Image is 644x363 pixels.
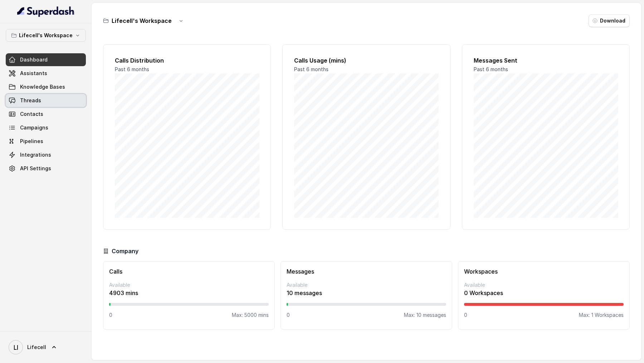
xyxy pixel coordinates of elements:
[115,56,259,65] h2: Calls Distribution
[294,66,328,72] span: Past 6 months
[17,6,75,17] img: light.svg
[6,148,86,161] a: Integrations
[115,66,149,72] span: Past 6 months
[6,121,86,134] a: Campaigns
[287,281,446,289] p: Available
[109,267,269,276] h3: Calls
[464,281,624,289] p: Available
[474,56,618,65] h2: Messages Sent
[20,151,51,158] span: Integrations
[6,80,86,93] a: Knowledge Bases
[14,344,18,351] text: LI
[404,312,446,319] p: Max: 10 messages
[19,31,73,40] p: Lifecell's Workspace
[20,138,43,145] span: Pipelines
[112,247,138,255] h3: Company
[464,267,624,276] h3: Workspaces
[232,312,269,319] p: Max: 5000 mins
[20,124,48,131] span: Campaigns
[6,135,86,148] a: Pipelines
[112,16,172,25] h3: Lifecell's Workspace
[6,108,86,121] a: Contacts
[109,289,269,297] p: 4903 mins
[287,312,290,319] p: 0
[20,70,47,77] span: Assistants
[109,281,269,289] p: Available
[6,94,86,107] a: Threads
[464,312,467,319] p: 0
[20,56,48,63] span: Dashboard
[6,162,86,175] a: API Settings
[6,53,86,66] a: Dashboard
[20,83,65,90] span: Knowledge Bases
[6,337,86,357] a: Lifecell
[464,289,624,297] p: 0 Workspaces
[287,289,446,297] p: 10 messages
[27,344,46,351] span: Lifecell
[6,67,86,80] a: Assistants
[20,97,41,104] span: Threads
[109,312,112,319] p: 0
[294,56,438,65] h2: Calls Usage (mins)
[20,165,51,172] span: API Settings
[474,66,508,72] span: Past 6 months
[579,312,624,319] p: Max: 1 Workspaces
[6,29,86,42] button: Lifecell's Workspace
[20,111,43,118] span: Contacts
[589,14,630,27] button: Download
[287,267,446,276] h3: Messages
